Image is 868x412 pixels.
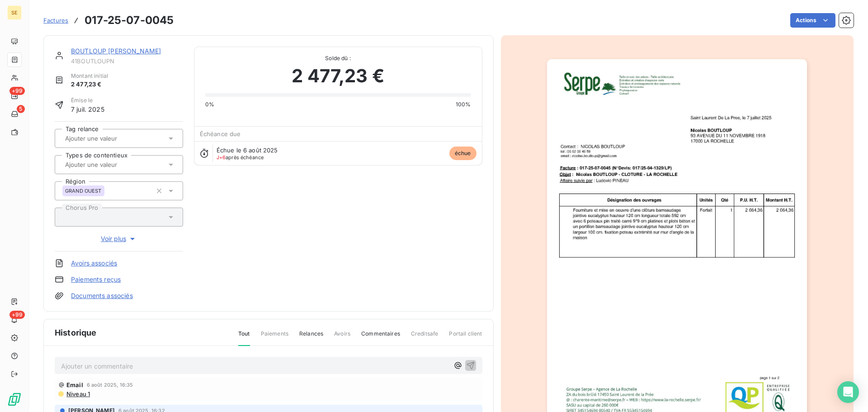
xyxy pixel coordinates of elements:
a: +99 [7,89,21,103]
span: après échéance [217,155,264,160]
button: Voir plus [55,234,183,244]
span: Factures [43,17,68,24]
span: Échue le 6 août 2025 [217,147,278,154]
span: Commentaires [361,330,400,345]
span: 100% [456,100,471,109]
span: 2 477,23 € [292,62,384,90]
span: Portail client [449,330,482,345]
span: +99 [9,87,25,95]
span: Échéance due [200,130,241,137]
span: Niveau 1 [66,390,90,398]
span: Avoirs [334,330,350,345]
span: 5 [17,105,25,113]
span: Paiements [261,330,288,345]
span: 41BOUTLOUPN [71,57,183,65]
a: 5 [7,107,21,121]
button: Actions [790,13,835,28]
a: Documents associés [71,291,133,300]
div: SE [7,5,22,20]
a: Paiements reçus [71,275,121,284]
img: Logo LeanPay [7,392,22,407]
span: Solde dû : [205,54,471,62]
a: Avoirs associés [71,259,117,268]
span: échue [449,147,476,160]
span: Voir plus [101,234,137,243]
div: Open Intercom Messenger [837,381,859,403]
a: Factures [43,16,68,25]
input: Ajouter une valeur [64,134,155,142]
span: 7 juil. 2025 [71,104,104,114]
span: Montant initial [71,72,108,80]
span: 0% [205,100,214,109]
input: Ajouter une valeur [64,161,155,169]
span: Creditsafe [411,330,439,345]
span: Historique [55,327,97,339]
a: BOUTLOUP [PERSON_NAME] [71,47,161,55]
span: Email [66,381,83,388]
span: +99 [9,311,25,319]
span: 2 477,23 € [71,80,108,89]
span: 6 août 2025, 16:35 [87,382,133,388]
span: Relances [299,330,323,345]
h3: 017-25-07-0045 [85,12,174,28]
span: J+6 [217,154,226,161]
span: Émise le [71,96,104,104]
span: GRAND OUEST [65,188,102,194]
span: Tout [238,330,250,346]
